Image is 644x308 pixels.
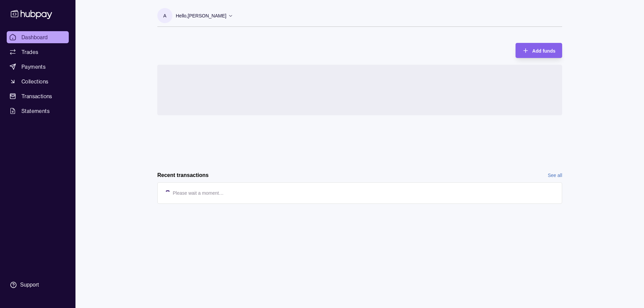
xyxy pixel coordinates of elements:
[7,75,69,87] a: Collections
[7,61,69,73] a: Payments
[21,48,38,56] span: Trades
[516,43,562,58] button: Add funds
[7,31,69,43] a: Dashboard
[7,90,69,102] a: Transactions
[21,92,52,100] span: Transactions
[21,107,50,115] span: Statements
[548,172,562,179] a: See all
[21,77,48,85] span: Collections
[157,172,209,179] h2: Recent transactions
[163,12,166,19] p: A
[21,63,46,71] span: Payments
[21,33,48,41] span: Dashboard
[7,278,69,292] a: Support
[7,105,69,117] a: Statements
[173,189,224,197] p: Please wait a moment…
[20,281,39,289] div: Support
[7,46,69,58] a: Trades
[532,48,555,54] span: Add funds
[176,12,226,19] p: Hello, [PERSON_NAME]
